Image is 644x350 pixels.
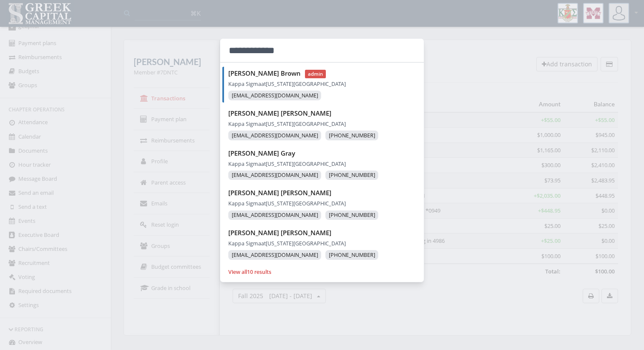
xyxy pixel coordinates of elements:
[325,250,378,260] li: [PHONE_NUMBER]
[228,91,321,100] li: [EMAIL_ADDRESS][DOMAIN_NAME]
[228,120,424,128] p: Kappa Sigma at [US_STATE][GEOGRAPHIC_DATA]
[228,199,424,208] p: Kappa Sigma at [US_STATE][GEOGRAPHIC_DATA]
[228,149,295,157] strong: [PERSON_NAME] Gray
[325,171,378,180] li: [PHONE_NUMBER]
[228,69,301,77] strong: [PERSON_NAME] Brown
[228,211,321,220] li: [EMAIL_ADDRESS][DOMAIN_NAME]
[325,211,378,220] li: [PHONE_NUMBER]
[228,80,424,88] p: Kappa Sigma at [US_STATE][GEOGRAPHIC_DATA]
[228,268,271,276] a: View all10 results
[228,239,424,248] p: Kappa Sigma at [US_STATE][GEOGRAPHIC_DATA]
[305,70,326,79] span: admin
[228,131,321,140] li: [EMAIL_ADDRESS][DOMAIN_NAME]
[228,228,331,237] strong: [PERSON_NAME] [PERSON_NAME]
[228,159,424,168] p: Kappa Sigma at [US_STATE][GEOGRAPHIC_DATA]
[228,250,321,260] li: [EMAIL_ADDRESS][DOMAIN_NAME]
[228,188,331,197] strong: [PERSON_NAME] [PERSON_NAME]
[247,268,271,276] span: 10 results
[325,131,378,140] li: [PHONE_NUMBER]
[228,171,321,180] li: [EMAIL_ADDRESS][DOMAIN_NAME]
[228,109,331,117] strong: [PERSON_NAME] [PERSON_NAME]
